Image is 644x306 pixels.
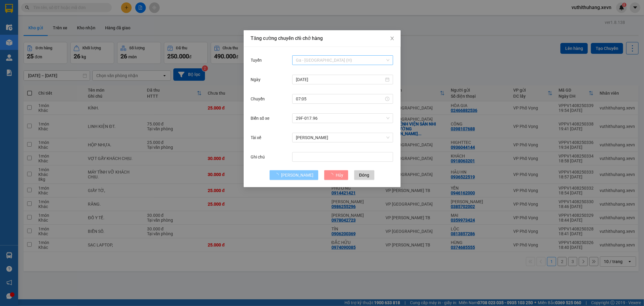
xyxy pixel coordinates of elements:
span: [PERSON_NAME] [281,172,313,178]
label: Biển số xe [251,116,273,121]
span: Đóng [359,172,369,178]
span: loading [274,173,281,177]
button: Đóng [354,170,374,180]
label: Tài xế [251,135,264,140]
label: Chuyến [251,96,268,101]
button: Close [384,30,401,47]
span: 29F-017.96 [296,114,389,123]
span: Vũ Việt Hùng [296,133,389,142]
span: loading [329,173,336,177]
button: Hủy [324,170,348,180]
div: Tăng cường chuyến chỉ chở hàng [251,35,393,42]
button: [PERSON_NAME] [270,170,318,180]
label: Ghi chú [251,155,268,159]
input: Ghi chú [292,152,393,162]
input: Ngày [296,76,384,83]
label: Ngày [251,77,264,82]
span: Hủy [336,172,343,178]
input: Chuyến [296,96,384,102]
span: Ga - Ninh Bình (H) [296,56,389,65]
span: close [390,36,395,41]
label: Tuyến [251,58,265,63]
